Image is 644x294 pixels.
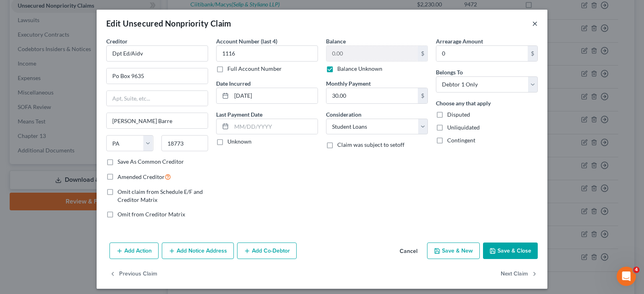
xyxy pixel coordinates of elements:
label: Date Incurred [216,79,251,88]
button: × [532,19,538,28]
label: Full Account Number [227,65,282,73]
span: Omit claim from Schedule E/F and Creditor Matrix [118,188,203,203]
label: Last Payment Date [216,110,262,119]
button: Cancel [393,243,424,259]
button: Add Notice Address [162,243,234,259]
input: MM/DD/YYYY [231,119,318,134]
label: Unknown [227,138,252,146]
label: Monthly Payment [326,79,371,88]
button: Add Action [109,243,159,259]
button: Previous Claim [109,265,157,282]
input: Enter address... [107,68,208,84]
label: Choose any that apply [436,99,491,107]
input: Apt, Suite, etc... [107,91,208,106]
span: 4 [633,267,640,273]
label: Balance [326,37,346,45]
input: 0.00 [436,46,528,61]
div: $ [418,88,427,103]
span: Claim was subject to setoff [337,141,405,148]
span: Creditor [106,38,128,45]
input: 0.00 [326,46,418,61]
input: 0.00 [326,88,418,103]
input: MM/DD/YYYY [231,88,318,103]
label: Consideration [326,110,361,119]
span: Unliquidated [447,124,480,131]
label: Arrearage Amount [436,37,483,45]
div: Edit Unsecured Nonpriority Claim [106,18,231,29]
label: Save As Common Creditor [118,158,184,166]
input: Enter zip... [161,135,208,151]
label: Balance Unknown [337,65,382,73]
div: $ [418,46,427,61]
button: Next Claim [501,265,538,282]
span: Disputed [447,111,470,118]
button: Save & New [427,243,480,259]
input: XXXX [216,45,318,62]
span: Belongs To [436,69,463,76]
button: Add Co-Debtor [237,243,297,259]
span: Contingent [447,137,475,144]
iframe: Intercom live chat [617,267,636,286]
input: Search creditor by name... [106,45,208,62]
input: Enter city... [107,113,208,128]
span: Omit from Creditor Matrix [118,211,185,218]
label: Account Number (last 4) [216,37,277,45]
span: Amended Creditor [118,173,165,180]
div: $ [528,46,537,61]
button: Save & Close [483,243,538,259]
